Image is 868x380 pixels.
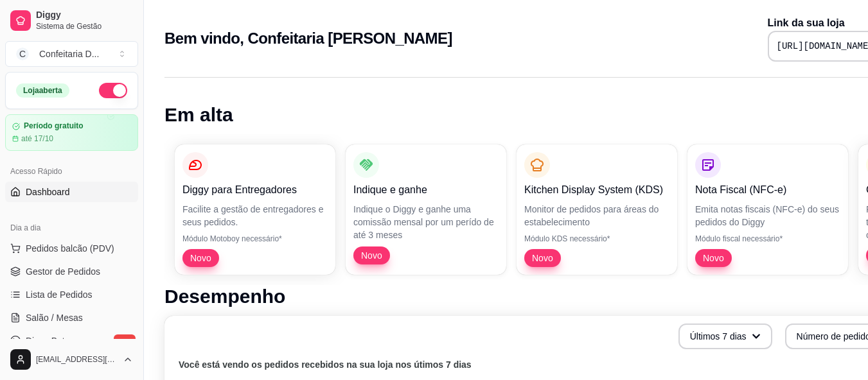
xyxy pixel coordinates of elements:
[16,83,69,98] div: Loja aberta
[5,238,138,259] button: Pedidos balcão (PDV)
[346,144,506,275] button: Indique e ganheIndique o Diggy e ganhe uma comissão mensal por um perído de até 3 mesesNovo
[5,41,138,67] button: Select a team
[26,311,83,324] span: Salão / Mesas
[182,203,328,229] p: Facilite a gestão de entregadores e seus pedidos.
[16,47,29,60] span: C
[36,10,133,21] span: Diggy
[99,83,127,98] button: Alterar Status
[21,134,53,144] article: até 17/10
[36,21,133,31] span: Sistema de Gestão
[26,288,93,301] span: Lista de Pedidos
[524,234,669,244] p: Módulo KDS necessário*
[182,234,328,244] p: Módulo Motoboy necessário*
[5,284,138,305] a: Lista de Pedidos
[5,344,138,375] button: [EMAIL_ADDRESS][DOMAIN_NAME]
[687,144,848,275] button: Nota Fiscal (NFC-e)Emita notas fiscais (NFC-e) do seus pedidos do DiggyMódulo fiscal necessário*Novo
[527,252,558,264] span: Novo
[5,5,138,36] a: DiggySistema de Gestão
[185,252,217,264] span: Novo
[353,182,499,198] p: Indique e ganhe
[5,261,138,282] a: Gestor de Pedidos
[5,161,138,182] div: Acesso Rápido
[5,182,138,202] a: Dashboard
[353,203,499,241] p: Indique o Diggy e ganhe uma comissão mensal por um perído de até 3 meses
[179,359,472,370] text: Você está vendo os pedidos recebidos na sua loja nos útimos 7 dias
[695,203,840,229] p: Emita notas fiscais (NFC-e) do seus pedidos do Diggy
[26,334,65,347] span: Diggy Bot
[182,182,328,198] p: Diggy para Entregadores
[695,234,840,244] p: Módulo fiscal necessário*
[695,182,840,198] p: Nota Fiscal (NFC-e)
[164,28,452,49] h2: Bem vindo, Confeitaria [PERSON_NAME]
[698,252,729,264] span: Novo
[356,249,387,262] span: Novo
[5,331,138,351] a: Diggy Botnovo
[524,203,669,229] p: Monitor de pedidos para áreas do estabelecimento
[5,307,138,328] a: Salão / Mesas
[175,144,335,275] button: Diggy para EntregadoresFacilite a gestão de entregadores e seus pedidos.Módulo Motoboy necessário...
[36,354,118,365] span: [EMAIL_ADDRESS][DOMAIN_NAME]
[26,186,70,198] span: Dashboard
[26,242,114,255] span: Pedidos balcão (PDV)
[5,114,138,151] a: Período gratuitoaté 17/10
[678,324,772,349] button: Últimos 7 dias
[24,121,84,131] article: Período gratuito
[5,218,138,238] div: Dia a dia
[39,47,99,60] div: Confeitaria D ...
[524,182,669,198] p: Kitchen Display System (KDS)
[517,144,677,275] button: Kitchen Display System (KDS)Monitor de pedidos para áreas do estabelecimentoMódulo KDS necessário...
[26,265,100,278] span: Gestor de Pedidos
